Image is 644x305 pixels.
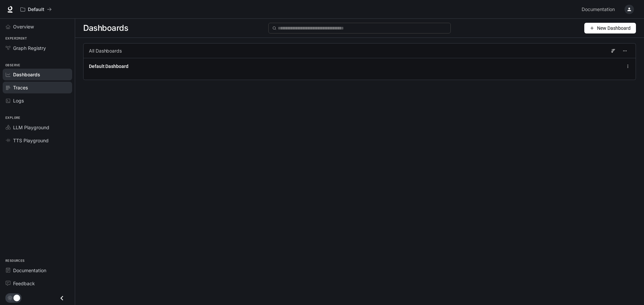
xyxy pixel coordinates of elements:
[579,3,620,16] a: Documentation
[3,264,72,276] a: Documentation
[13,137,49,144] span: TTS Playground
[13,267,46,274] span: Documentation
[3,82,72,93] a: Traces
[13,45,46,52] span: Graph Registry
[597,24,631,32] span: New Dashboard
[3,278,72,289] a: Feedback
[89,48,122,54] span: All Dashboards
[28,7,44,12] p: Default
[584,23,636,33] button: New Dashboard
[13,71,40,78] span: Dashboards
[17,3,55,16] button: All workspaces
[13,280,35,287] span: Feedback
[13,23,34,30] span: Overview
[3,122,72,133] a: LLM Playground
[3,95,72,106] a: Logs
[3,135,72,146] a: TTS Playground
[13,84,28,91] span: Traces
[3,42,72,54] a: Graph Registry
[3,21,72,32] a: Overview
[3,69,72,80] a: Dashboards
[582,5,615,14] span: Documentation
[13,97,24,104] span: Logs
[83,21,128,35] span: Dashboards
[13,124,49,131] span: LLM Playground
[13,294,20,301] span: Dark mode toggle
[89,63,128,70] a: Default Dashboard
[54,291,69,305] button: Close drawer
